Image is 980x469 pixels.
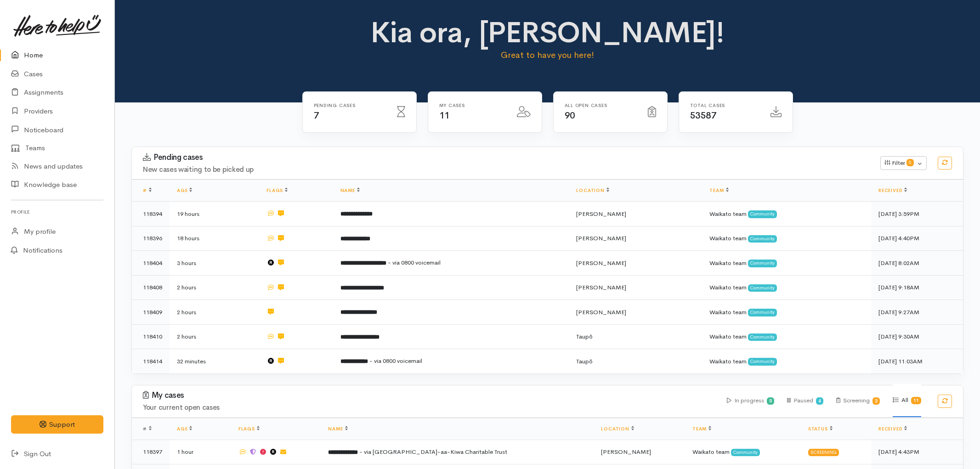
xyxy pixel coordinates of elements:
[702,226,871,251] td: Waikato team
[702,324,871,349] td: Waikato team
[787,384,823,417] div: Paused
[132,251,170,276] td: 118404
[328,426,347,432] a: Name
[565,110,575,121] span: 90
[871,275,963,300] td: [DATE] 9:18AM
[565,103,637,108] h6: All Open cases
[576,259,626,267] span: [PERSON_NAME]
[11,206,103,218] h6: Profile
[132,324,170,349] td: 118410
[143,404,716,412] h4: Your current open cases
[836,384,880,417] div: Screening
[748,333,777,341] span: Community
[576,234,626,242] span: [PERSON_NAME]
[871,324,963,349] td: [DATE] 9:30AM
[238,426,260,432] a: Flags
[170,440,231,464] td: 1 hour
[132,202,170,226] td: 118394
[369,357,422,365] span: - via 0800 voicemail
[702,275,871,300] td: Waikato team
[748,260,777,267] span: Community
[818,398,821,404] b: 4
[748,284,777,292] span: Community
[576,308,626,316] span: [PERSON_NAME]
[342,49,753,62] p: Great to have you here!
[702,300,871,325] td: Waikato team
[177,426,192,432] a: Age
[692,426,711,432] a: Team
[702,251,871,276] td: Waikato team
[132,275,170,300] td: 118408
[132,300,170,325] td: 118409
[170,324,259,349] td: 2 hours
[576,357,593,365] span: Taupō
[388,259,441,266] span: - via 0800 voicemail
[702,202,871,226] td: Waikato team
[132,349,170,373] td: 118414
[143,187,152,193] a: #
[690,103,759,108] h6: Total cases
[576,210,626,218] span: [PERSON_NAME]
[170,300,259,325] td: 2 hours
[878,426,907,432] a: Received
[871,226,963,251] td: [DATE] 4:40PM
[170,275,259,300] td: 2 hours
[871,349,963,373] td: [DATE] 11:03AM
[875,398,878,404] b: 2
[601,448,651,456] span: [PERSON_NAME]
[143,153,869,162] h3: Pending cases
[11,415,103,434] button: Support
[143,391,716,400] h3: My cases
[702,349,871,373] td: Waikato team
[132,440,170,464] td: 118397
[170,251,259,276] td: 3 hours
[132,226,170,251] td: 118396
[748,235,777,243] span: Community
[576,283,626,291] span: [PERSON_NAME]
[143,426,152,432] span: #
[601,426,634,432] a: Location
[709,187,728,193] a: Team
[871,251,963,276] td: [DATE] 8:02AM
[808,449,839,456] div: Screening
[878,187,907,193] a: Received
[314,103,386,108] h6: Pending cases
[170,226,259,251] td: 18 hours
[769,398,772,404] b: 5
[170,349,259,373] td: 32 minutes
[748,309,777,316] span: Community
[727,384,774,417] div: In progress
[690,110,717,121] span: 53587
[439,110,450,121] span: 11
[314,110,319,121] span: 7
[731,449,760,456] span: Community
[880,156,927,170] button: Filter0
[359,448,507,456] span: - via [GEOGRAPHIC_DATA]-aa-Kiwa Charitable Trust
[576,333,593,340] span: Taupō
[893,384,921,417] div: All
[439,103,506,108] h6: My cases
[170,202,259,226] td: 19 hours
[748,210,777,218] span: Community
[177,187,192,193] a: Age
[871,202,963,226] td: [DATE] 3:59PM
[871,300,963,325] td: [DATE] 9:27AM
[871,440,963,464] td: [DATE] 4:43PM
[342,17,753,49] h1: Kia ora, [PERSON_NAME]!
[913,397,919,403] b: 11
[266,187,288,193] a: Flags
[340,187,360,193] a: Name
[906,159,914,166] span: 0
[808,426,833,432] a: Status
[576,187,609,193] a: Location
[685,440,801,464] td: Waikato team
[748,358,777,365] span: Community
[143,166,869,174] h4: New cases waiting to be picked up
